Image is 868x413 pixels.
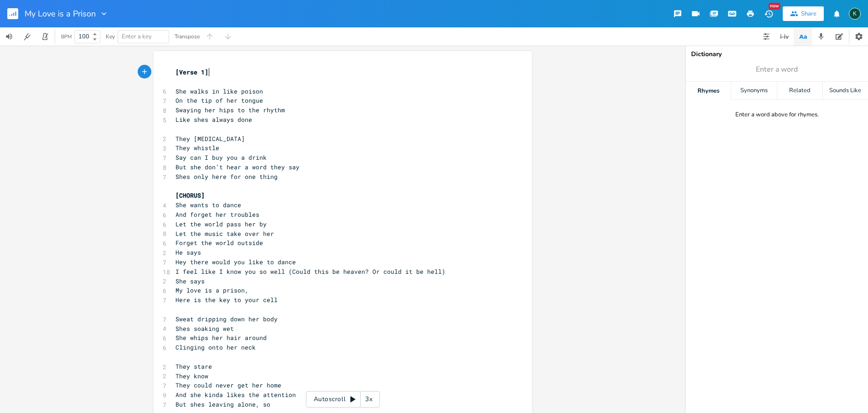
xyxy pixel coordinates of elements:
span: And forget her troubles [176,210,259,219]
span: But shes leaving alone, so [176,400,270,408]
div: Autoscroll [306,391,380,408]
div: Transpose [175,34,200,39]
span: [Verse 1] [176,68,208,76]
span: Shes soaking wet [176,324,234,333]
div: Related [777,82,822,100]
div: Enter a word above for rhymes. [735,111,819,119]
div: Key [106,34,115,39]
span: Here is the key to your cell [176,296,278,304]
span: He says [176,248,201,256]
span: They stare [176,362,212,371]
span: But she don’t hear a word they say [176,163,300,171]
span: She walks in like poison [176,87,263,95]
span: They could never get her home [176,381,281,389]
span: She wants to dance [176,201,241,209]
span: Clinging onto her neck [176,343,256,351]
div: Share [801,10,816,18]
div: New [769,3,780,10]
span: Let the music take over her [176,230,274,238]
span: Sweat dripping down her body [176,315,278,323]
span: My love is a prison, [176,286,248,294]
div: Synonyms [731,82,776,100]
span: Shes only here for one thing [176,173,278,181]
span: I feel like I know you so well (Could this be heaven? Or could it be hell) [176,267,445,276]
span: They know [176,372,208,380]
span: And she kinda likes the attention [176,391,296,399]
div: Dictionary [691,51,863,58]
button: K [849,3,861,24]
span: My Love is a Prison [25,10,96,18]
span: Forget the world outside [176,239,263,247]
div: Sounds Like [823,82,868,100]
span: Enter a word [756,64,798,75]
span: Let the world pass her by [176,220,267,228]
span: She says [176,277,205,285]
span: Swaying her hips to the rhythm [176,106,285,114]
span: Like shes always done [176,115,252,124]
span: They [MEDICAL_DATA] [176,135,245,143]
span: Hey there would you like to dance [176,258,296,266]
div: Rhymes [686,82,731,100]
button: New [759,5,778,22]
span: On the tip of her tongue [176,96,263,105]
button: Share [783,6,824,21]
div: 3x [361,391,377,408]
span: Say can I buy you a drink [176,153,267,162]
div: Koval [849,8,861,20]
div: BPM [61,34,72,39]
span: Enter a key [122,32,152,41]
span: She whips her hair around [176,334,267,342]
span: They whistle [176,144,219,152]
span: [CHORUS] [176,191,205,199]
